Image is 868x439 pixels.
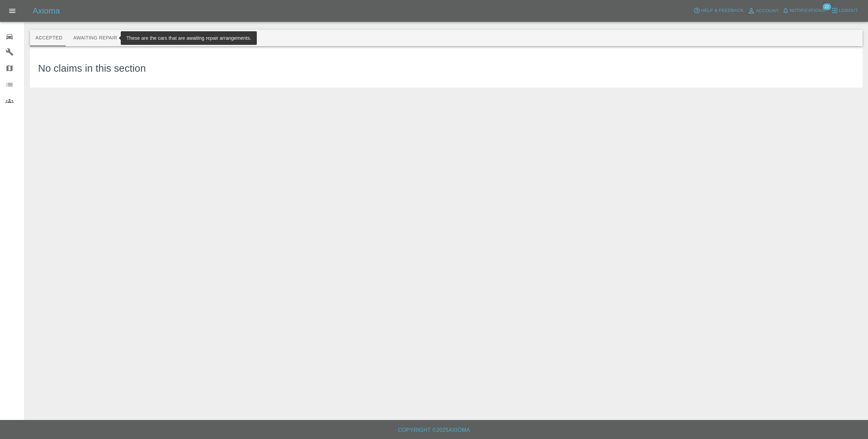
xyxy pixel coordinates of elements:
[746,5,781,16] a: Account
[756,7,779,15] span: Account
[33,5,60,16] h5: Axioma
[822,3,831,10] span: 22
[194,30,225,46] button: Paid
[38,61,146,76] h3: No claims in this section
[692,5,745,16] button: Help & Feedback
[839,7,858,15] span: Logout
[701,7,744,15] span: Help & Feedback
[123,30,158,46] button: In Repair
[781,5,827,16] button: Notifications
[158,30,194,46] button: Repaired
[830,5,860,16] button: Logout
[4,3,20,19] button: Open drawer
[5,425,863,435] h6: Copyright © 2025 Axioma
[68,30,122,46] button: Awaiting Repair
[790,7,825,15] span: Notifications
[30,30,68,46] button: Accepted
